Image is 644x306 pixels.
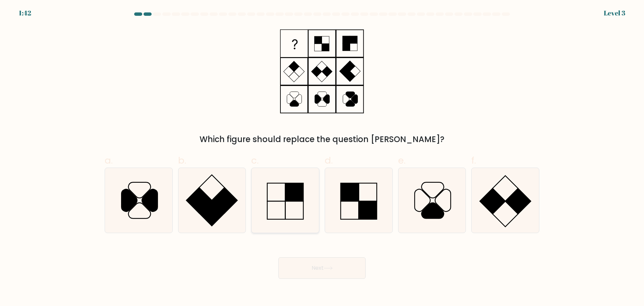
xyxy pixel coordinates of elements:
span: c. [251,154,259,167]
span: b. [178,154,186,167]
span: a. [105,154,113,167]
div: 1:42 [19,8,31,18]
div: Level 3 [604,8,625,18]
span: e. [398,154,406,167]
button: Next [278,257,366,279]
span: f. [471,154,476,167]
span: d. [325,154,333,167]
div: Which figure should replace the question [PERSON_NAME]? [109,133,535,145]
